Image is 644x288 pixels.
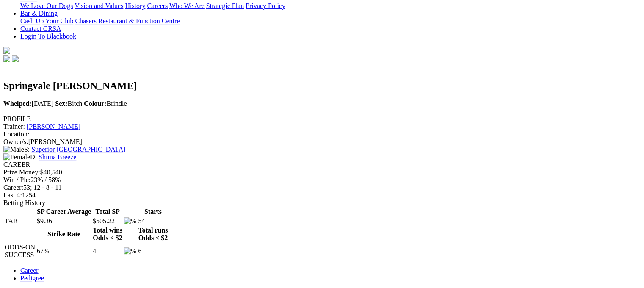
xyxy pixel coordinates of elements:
a: [PERSON_NAME] [27,123,80,130]
a: Strategic Plan [206,2,244,9]
span: S: [3,146,30,153]
div: $40,540 [3,169,641,176]
span: Brindle [84,100,127,107]
a: Career [20,267,39,274]
a: Superior [GEOGRAPHIC_DATA] [31,146,125,153]
td: $9.36 [36,217,91,225]
td: 67% [36,243,91,259]
img: Female [3,153,30,161]
div: Betting History [3,199,641,207]
img: Male [3,146,24,153]
img: logo-grsa-white.png [3,47,10,54]
a: Pedigree [20,274,44,282]
a: Vision and Values [75,2,123,9]
td: 6 [138,243,168,259]
a: Who We Are [169,2,205,9]
div: CAREER [3,161,641,169]
h2: Springvale [PERSON_NAME] [3,80,641,91]
th: SP Career Average [36,208,91,216]
div: 53; 12 - 8 - 11 [3,184,641,191]
th: Total wins Odds < $2 [92,226,123,242]
div: Bar & Dining [20,17,641,25]
th: Total runs Odds < $2 [138,226,168,242]
b: Sex: [55,100,67,107]
a: Contact GRSA [20,25,61,32]
td: 54 [138,217,168,225]
span: Last 4: [3,191,22,199]
div: PROFILE [3,115,641,123]
div: 23% / 58% [3,176,641,184]
td: 4 [92,243,123,259]
b: Whelped: [3,100,32,107]
span: Owner/s: [3,138,28,145]
a: Cash Up Your Club [20,17,73,25]
div: About [20,2,641,10]
td: ODDS-ON SUCCESS [4,243,36,259]
span: Win / Plc: [3,176,30,183]
th: Total SP [92,208,123,216]
b: Colour: [84,100,106,107]
span: Bitch [55,100,82,107]
span: Career: [3,184,23,191]
div: [PERSON_NAME] [3,138,641,146]
img: % [124,217,136,225]
img: twitter.svg [12,55,19,62]
a: Careers [147,2,168,9]
img: facebook.svg [3,55,10,62]
a: We Love Our Dogs [20,2,73,9]
a: Privacy Policy [246,2,285,9]
span: Prize Money: [3,169,40,176]
span: Trainer: [3,123,25,130]
span: [DATE] [3,100,53,107]
span: Location: [3,130,29,138]
a: Login To Blackbook [20,33,76,40]
td: $505.22 [92,217,123,225]
a: Chasers Restaurant & Function Centre [75,17,180,25]
span: D: [3,153,37,161]
th: Starts [138,208,168,216]
img: % [124,247,136,255]
a: History [125,2,145,9]
a: Bar & Dining [20,10,58,17]
th: Strike Rate [36,226,91,242]
a: Shima Breeze [39,153,76,161]
td: TAB [4,217,36,225]
div: 1254 [3,191,641,199]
